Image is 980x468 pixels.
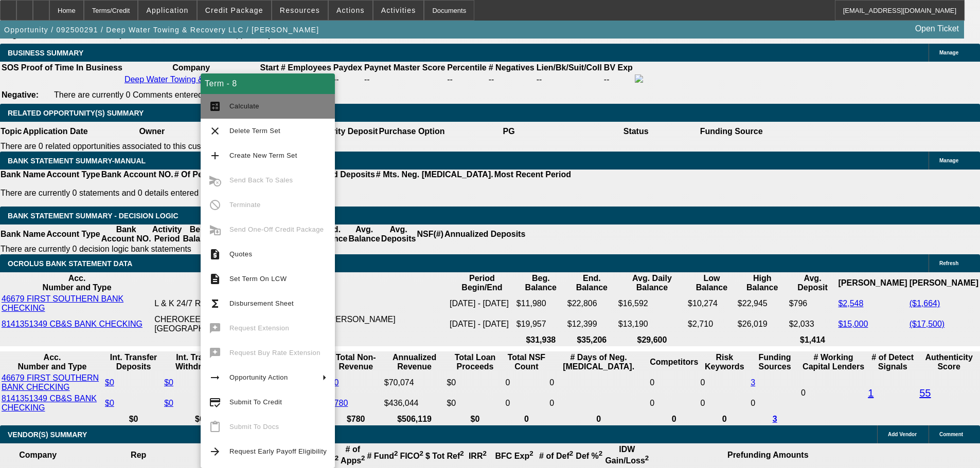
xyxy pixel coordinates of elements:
[687,294,736,313] td: $10,274
[789,335,837,345] th: $1,414
[101,170,174,180] th: Bank Account NO.
[373,1,424,20] button: Activities
[516,273,566,293] th: Beg. Balance
[446,414,504,424] th: $0
[330,399,348,407] a: $780
[172,63,210,72] b: Company
[505,414,548,424] th: 0
[416,224,444,244] th: NSF(#)
[573,122,700,141] th: Status
[376,170,494,180] th: # Mts. Neg. [MEDICAL_DATA].
[209,396,221,408] mat-icon: credit_score
[801,388,806,397] span: 0
[329,352,383,372] th: Total Non-Revenue
[446,394,504,413] td: $0
[838,320,868,328] a: $15,000
[939,50,958,55] span: Manage
[700,394,749,413] td: 0
[104,352,163,372] th: Int. Transfer Deposits
[333,63,362,72] b: Paydex
[649,352,699,372] th: Competitors
[229,127,280,135] span: Delete Term Set
[280,6,320,14] span: Resources
[1,273,153,293] th: Acc. Number and Type
[505,373,548,392] td: 0
[260,63,279,72] b: Start
[604,63,633,72] b: BV Exp
[549,414,648,424] th: 0
[154,273,448,293] th: Acc. Holder Name
[539,452,573,460] b: # of Def
[209,125,221,137] mat-icon: clear
[750,394,799,413] td: 0
[209,248,221,260] mat-icon: request_quote
[381,224,417,244] th: Avg. Deposits
[483,450,486,457] sup: 2
[618,314,686,334] td: $13,190
[209,445,221,458] mat-icon: arrow_forward
[605,445,649,465] b: IDW Gain/Loss
[489,75,534,84] div: --
[8,109,144,117] span: RELATED OPPORTUNITY(S) SUMMARY
[919,387,931,399] a: 55
[348,224,380,244] th: Avg. Balance
[341,445,365,465] b: # of Apps
[174,170,223,180] th: # Of Periods
[124,75,258,84] a: Deep Water Towing & Recovery LLC
[449,294,515,313] td: [DATE] - [DATE]
[164,378,173,387] a: $0
[446,352,504,372] th: Total Loan Proceeds
[789,314,837,334] td: $2,033
[2,90,39,99] b: Negative:
[164,414,236,424] th: $0
[384,378,445,387] div: $70,074
[567,294,617,313] td: $22,806
[447,63,486,72] b: Percentile
[800,352,866,372] th: # Working Capital Lenders
[549,373,648,392] td: 0
[505,394,548,413] td: 0
[445,122,572,141] th: PG
[46,224,101,244] th: Account Type
[645,454,649,462] sup: 2
[154,314,448,334] td: CHEROKEE TRUCK & TRAILER REPAIR LLC [PERSON_NAME][GEOGRAPHIC_DATA]
[516,335,566,345] th: $31,938
[209,297,221,310] mat-icon: functions
[536,74,602,85] td: --
[469,452,487,460] b: IRR
[312,122,378,141] th: Security Deposit
[789,294,837,313] td: $796
[1,352,103,372] th: Acc. Number and Type
[751,378,755,387] a: 3
[567,273,617,293] th: End. Balance
[635,74,643,83] img: facebook-icon.png
[152,224,183,244] th: Activity Period
[1,63,20,73] th: SOS
[154,294,448,313] td: L & K 24/7 ROADSIDE SERVICE LLC
[146,6,188,14] span: Application
[529,450,533,457] sup: 2
[495,452,533,460] b: BFC Exp
[700,414,749,424] th: 0
[700,122,763,141] th: Funding Source
[330,378,339,387] a: $0
[737,314,788,334] td: $26,019
[378,122,445,141] th: Purchase Option
[420,450,423,457] sup: 2
[446,373,504,392] td: $0
[2,394,97,412] a: 8141351349 CB&S BANK CHECKING
[281,63,331,72] b: # Employees
[2,373,99,391] a: 46679 FIRST SOUTHERN BANK CHECKING
[911,20,963,38] a: Open Ticket
[336,6,365,14] span: Actions
[229,250,252,258] span: Quotes
[618,335,686,345] th: $29,600
[367,452,398,460] b: # Fund
[909,273,979,293] th: [PERSON_NAME]
[229,299,294,307] span: Disbursement Sheet
[8,49,83,57] span: BUSINESS SUMMARY
[335,454,338,462] sup: 2
[361,454,365,462] sup: 2
[425,452,464,460] b: $ Tot Ref
[54,90,272,99] span: There are currently 0 Comments entered on this opportunity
